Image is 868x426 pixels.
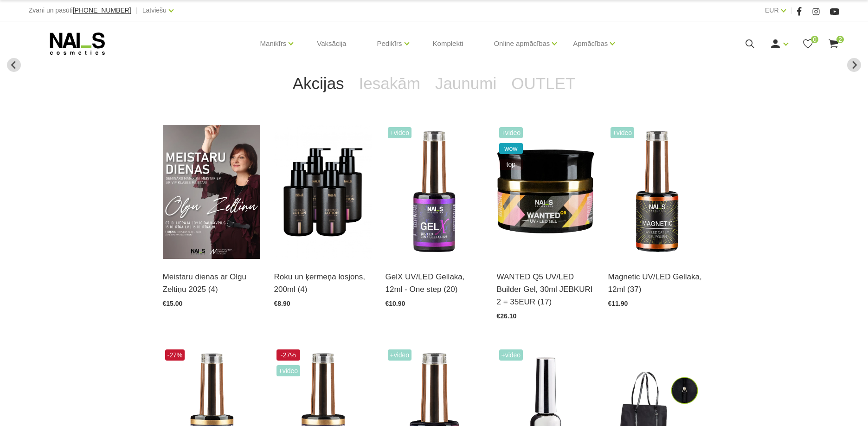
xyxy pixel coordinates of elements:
a: Komplekti [425,21,471,66]
a: WANTED Q5 UV/LED Builder Gel, 30ml JEBKURI 2 = 35EUR (17) [497,271,594,309]
a: Apmācības [573,25,608,62]
a: Meistaru dienas ar Olgu Zeltiņu 2025 (4) [163,271,260,296]
span: 0 [811,36,818,43]
a: Magnetic UV/LED Gellaka, 12ml (37) [608,271,706,296]
img: Ilgnoturīga gellaka, kas sastāv no metāla mikrodaļiņām, kuras īpaša magnēta ietekmē var pārvērst ... [608,125,706,259]
a: Akcijas [285,65,352,102]
a: Iesakām [352,65,428,102]
span: €11.90 [608,300,628,307]
a: Vaksācija [309,21,354,66]
a: Pedikīrs [377,25,402,62]
a: [PHONE_NUMBER] [73,7,131,14]
a: Latviešu [142,5,167,16]
a: Jaunumi [428,65,504,102]
a: Manikīrs [260,25,287,62]
div: Zvani un pasūti [29,5,131,16]
span: +Video [499,127,523,138]
span: €26.10 [497,312,517,320]
a: EUR [765,5,779,16]
span: +Video [388,349,412,361]
span: €10.90 [386,300,405,307]
img: ✨ Meistaru dienas ar Olgu Zeltiņu 2025 ✨🍂 RUDENS / Seminārs manikīra meistariem 🍂📍 Liepāja – 7. o... [163,125,260,259]
span: top [499,159,523,170]
a: Online apmācības [494,25,550,62]
span: | [136,5,138,16]
span: | [791,5,792,16]
span: +Video [499,349,523,361]
span: +Video [611,127,635,138]
a: 0 [802,38,814,50]
span: €15.00 [163,300,183,307]
span: 2 [836,36,844,43]
img: Gels WANTED NAILS cosmetics tehniķu komanda ir radījusi gelu, kas ilgi jau ir katra meistara mekl... [497,125,594,259]
span: -27% [165,349,185,361]
img: BAROJOŠS roku un ķermeņa LOSJONSBALI COCONUT barojošs roku un ķermeņa losjons paredzēts jebkura t... [274,125,372,259]
a: OUTLET [504,65,583,102]
span: -27% [276,349,301,361]
a: GelX UV/LED Gellaka, 12ml - One step (20) [386,271,483,296]
a: 2 [828,38,839,50]
span: €8.90 [274,300,290,307]
a: Roku un ķermeņa losjons, 200ml (4) [274,271,372,296]
span: +Video [388,127,412,138]
span: wow [499,143,523,154]
span: +Video [276,365,301,376]
img: Trīs vienā - bāze, tonis, tops (trausliem nagiem vēlams papildus lietot bāzi). Ilgnoturīga un int... [386,125,483,259]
